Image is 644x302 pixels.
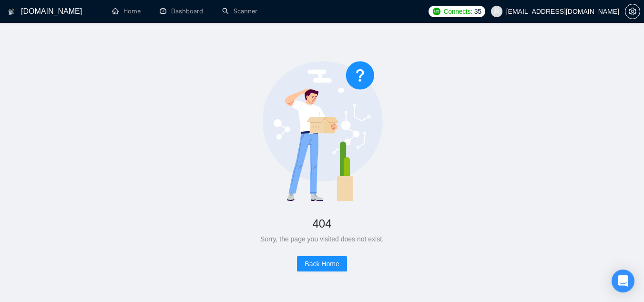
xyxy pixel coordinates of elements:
button: setting [625,4,640,19]
span: setting [625,8,640,15]
button: Back Home [297,256,347,271]
span: Back Home [305,259,339,269]
span: Connects: [443,6,472,17]
a: searchScanner [222,7,257,15]
img: upwork-logo.png [433,8,440,15]
div: Open Intercom Messenger [612,270,634,292]
a: homeHome [112,7,141,15]
div: Sorry, the page you visited does not exist. [31,234,613,244]
span: user [493,8,500,15]
img: logo [8,4,15,20]
a: setting [625,8,640,15]
a: dashboardDashboard [160,7,203,15]
span: 35 [474,6,481,17]
div: 404 [31,213,613,234]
